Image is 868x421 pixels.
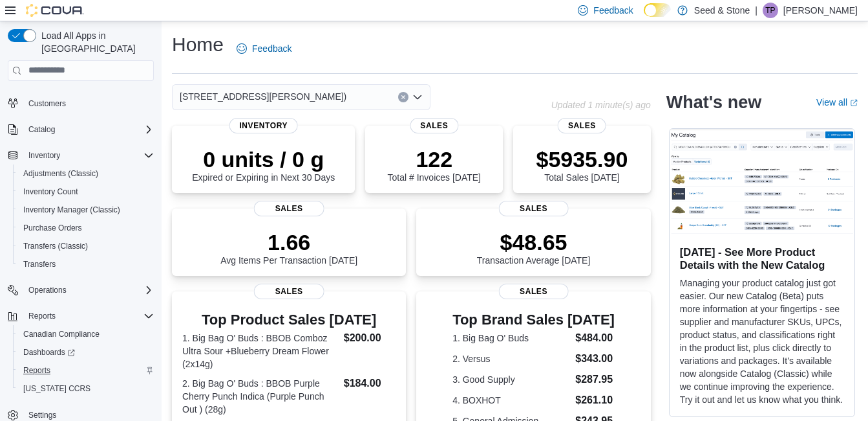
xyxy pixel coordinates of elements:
[23,308,154,324] span: Reports
[850,99,858,107] svg: External link
[18,184,154,199] span: Inventory Count
[182,312,396,328] h3: Top Product Sales [DATE]
[18,184,83,199] a: Inventory Count
[765,3,775,18] span: TP
[23,329,100,339] span: Canadian Compliance
[13,361,159,380] button: Reports
[452,352,570,365] dt: 2. Versus
[551,100,651,110] p: Updated 1 minute(s) ago
[18,256,61,272] a: Transfers
[23,122,154,137] span: Catalog
[229,118,298,133] span: Inventory
[182,377,339,416] dt: 2. Big Bag O' Buds : BBOB Purple Cherry Punch Indica (Purple Punch Out ) (28g)
[23,223,82,233] span: Purchase Orders
[783,3,858,18] p: [PERSON_NAME]
[18,345,80,360] a: Dashboards
[13,201,159,219] button: Inventory Manager (Classic)
[23,259,56,269] span: Transfers
[18,202,154,218] span: Inventory Manager (Classic)
[23,168,98,179] span: Adjustments (Classic)
[477,229,591,266] div: Transaction Average [DATE]
[28,410,56,420] span: Settings
[18,326,154,342] span: Canadian Compliance
[694,3,750,18] p: Seed & Stone
[593,4,633,17] span: Feedback
[28,285,67,295] span: Operations
[192,146,335,172] p: 0 units / 0 g
[23,148,154,163] span: Inventory
[18,238,154,254] span: Transfers (Classic)
[28,311,56,321] span: Reports
[575,351,615,367] dd: $343.00
[477,229,591,255] p: $48.65
[344,376,396,391] dd: $184.00
[172,32,224,58] h1: Home
[18,326,105,342] a: Canadian Compliance
[558,118,606,133] span: Sales
[412,92,423,102] button: Open list of options
[23,365,50,376] span: Reports
[452,332,570,345] dt: 1. Big Bag O' Buds
[23,96,71,111] a: Customers
[36,29,154,55] span: Load All Apps in [GEOGRAPHIC_DATA]
[3,94,159,113] button: Customers
[18,381,96,396] a: [US_STATE] CCRS
[575,393,615,408] dd: $261.10
[498,284,569,299] span: Sales
[398,92,408,102] button: Clear input
[18,238,93,254] a: Transfers (Classic)
[816,97,858,108] a: View allExternal link
[18,363,56,378] a: Reports
[192,146,335,183] div: Expired or Expiring in Next 30 Days
[23,122,60,137] button: Catalog
[13,380,159,398] button: [US_STATE] CCRS
[680,277,844,406] p: Managing your product catalog just got easier. Our new Catalog (Beta) puts more information at yo...
[18,363,154,378] span: Reports
[23,187,78,197] span: Inventory Count
[536,146,628,172] p: $5935.90
[13,343,159,361] a: Dashboards
[344,330,396,346] dd: $200.00
[13,237,159,255] button: Transfers (Classic)
[3,120,159,139] button: Catalog
[220,229,357,255] p: 1.66
[13,165,159,183] button: Adjustments (Classic)
[575,372,615,387] dd: $287.95
[23,383,90,394] span: [US_STATE] CCRS
[388,146,481,172] p: 122
[18,381,154,396] span: Washington CCRS
[18,202,125,218] a: Inventory Manager (Classic)
[498,201,569,216] span: Sales
[3,307,159,325] button: Reports
[180,89,346,104] span: [STREET_ADDRESS][PERSON_NAME])
[666,92,761,113] h2: What's new
[388,146,481,183] div: Total # Invoices [DATE]
[755,3,757,18] p: |
[410,118,458,133] span: Sales
[644,3,671,17] input: Dark Mode
[452,312,615,328] h3: Top Brand Sales [DATE]
[26,4,84,17] img: Cova
[3,281,159,299] button: Operations
[18,220,87,236] a: Purchase Orders
[182,332,339,370] dt: 1. Big Bag O' Buds : BBOB Comboz Ultra Sour +Blueberry Dream Flower (2x14g)
[254,284,324,299] span: Sales
[13,219,159,237] button: Purchase Orders
[220,229,357,266] div: Avg Items Per Transaction [DATE]
[680,245,844,271] h3: [DATE] - See More Product Details with the New Catalog
[575,330,615,346] dd: $484.00
[23,241,88,251] span: Transfers (Classic)
[18,220,154,236] span: Purchase Orders
[28,98,66,109] span: Customers
[23,347,75,358] span: Dashboards
[13,255,159,273] button: Transfers
[18,166,154,181] span: Adjustments (Classic)
[18,345,154,360] span: Dashboards
[18,166,103,181] a: Adjustments (Classic)
[23,308,61,324] button: Reports
[23,205,120,215] span: Inventory Manager (Classic)
[23,282,154,298] span: Operations
[23,282,72,298] button: Operations
[13,183,159,201] button: Inventory Count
